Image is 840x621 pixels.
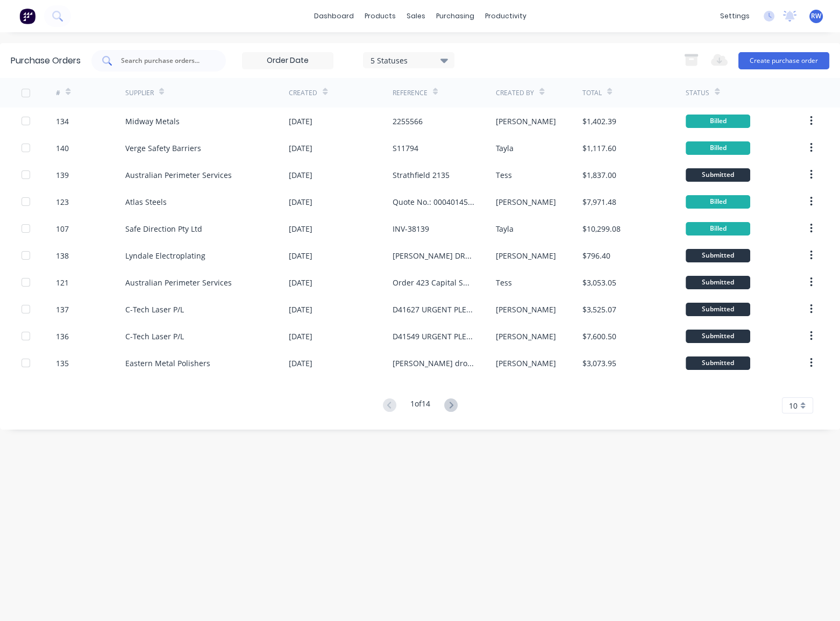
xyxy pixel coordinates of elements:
[496,304,556,315] div: [PERSON_NAME]
[56,223,69,234] div: 107
[686,222,750,235] div: Billed
[11,54,81,67] div: Purchase Orders
[289,196,312,208] div: [DATE]
[125,223,202,234] div: Safe Direction Pty Ltd
[393,142,418,154] div: S11794
[125,304,184,315] div: C-Tech Laser P/L
[686,141,750,155] div: Billed
[789,400,798,411] span: 10
[686,249,750,262] div: Submitted
[125,196,167,208] div: Atlas Steels
[56,169,69,181] div: 139
[289,116,312,127] div: [DATE]
[56,304,69,315] div: 137
[56,196,69,208] div: 123
[125,358,210,369] div: Eastern Metal Polishers
[56,88,60,98] div: #
[686,88,709,98] div: Status
[289,304,312,315] div: [DATE]
[56,142,69,154] div: 140
[582,88,602,98] div: Total
[56,277,69,288] div: 121
[393,116,423,127] div: 2255566
[125,250,205,261] div: Lyndale Electroplating
[289,358,312,369] div: [DATE]
[496,88,534,98] div: Created By
[120,55,209,66] input: Search purchase orders...
[56,250,69,261] div: 138
[582,223,621,234] div: $10,299.08
[289,331,312,342] div: [DATE]
[582,358,616,369] div: $3,073.95
[582,169,616,181] div: $1,837.00
[496,142,514,154] div: Tayla
[496,169,512,181] div: Tess
[359,8,401,24] div: products
[289,88,317,98] div: Created
[289,277,312,288] div: [DATE]
[480,8,532,24] div: productivity
[393,250,475,261] div: [PERSON_NAME] DROP OFF [DATE]
[125,88,154,98] div: Supplier
[393,331,475,342] div: D41549 URGENT PLEASE
[582,331,616,342] div: $7,600.50
[686,303,750,316] div: Submitted
[496,277,512,288] div: Tess
[582,116,616,127] div: $1,402.39
[496,116,556,127] div: [PERSON_NAME]
[431,8,480,24] div: purchasing
[496,223,514,234] div: Tayla
[686,276,750,289] div: Submitted
[393,196,475,208] div: Quote No.: 00040145379ME
[811,11,821,21] span: RW
[582,142,616,154] div: $1,117.60
[289,250,312,261] div: [DATE]
[125,331,184,342] div: C-Tech Laser P/L
[19,8,35,24] img: Factory
[393,304,475,315] div: D41627 URGENT PLEASE
[56,331,69,342] div: 136
[686,115,750,128] div: Billed
[738,52,829,69] button: Create purchase order
[410,398,430,413] div: 1 of 14
[393,277,475,288] div: Order 423 Capital Smart Sandgate
[393,169,450,181] div: Strathfield 2135
[125,169,232,181] div: Australian Perimeter Services
[496,250,556,261] div: [PERSON_NAME]
[582,277,616,288] div: $3,053.05
[393,223,429,234] div: INV-38139
[686,168,750,182] div: Submitted
[715,8,755,24] div: settings
[56,358,69,369] div: 135
[686,330,750,343] div: Submitted
[393,358,475,369] div: [PERSON_NAME] dropped off 10/10
[289,223,312,234] div: [DATE]
[371,54,447,66] div: 5 Statuses
[125,277,232,288] div: Australian Perimeter Services
[393,88,428,98] div: Reference
[125,142,201,154] div: Verge Safety Barriers
[582,250,610,261] div: $796.40
[582,196,616,208] div: $7,971.48
[289,142,312,154] div: [DATE]
[582,304,616,315] div: $3,525.07
[125,116,180,127] div: Midway Metals
[496,358,556,369] div: [PERSON_NAME]
[496,196,556,208] div: [PERSON_NAME]
[686,356,750,370] div: Submitted
[686,195,750,209] div: Billed
[309,8,359,24] a: dashboard
[243,53,333,69] input: Order Date
[496,331,556,342] div: [PERSON_NAME]
[401,8,431,24] div: sales
[56,116,69,127] div: 134
[289,169,312,181] div: [DATE]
